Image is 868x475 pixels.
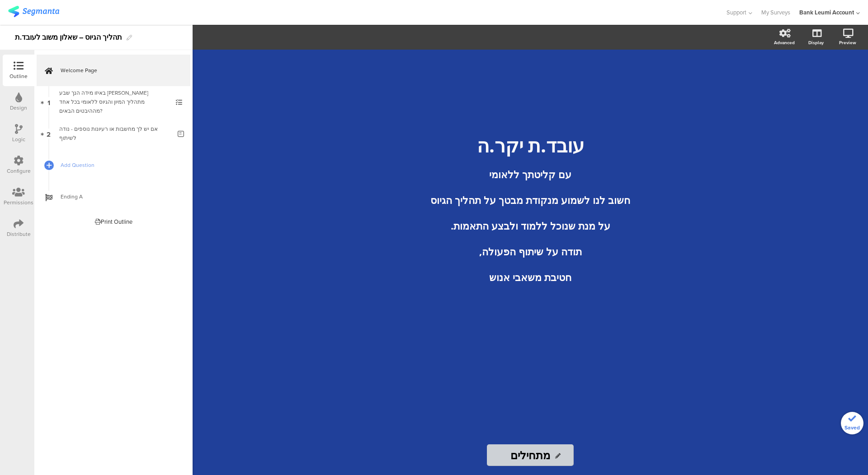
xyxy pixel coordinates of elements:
a: 1 באיזו מידה הנך שבע [PERSON_NAME] מתהליך המיון והגיוס ללאומי בכל אחד מההיבטים הבאים? [37,86,190,118]
div: תהליך הגיוס – שאלון משוב לעובד.ת [15,30,122,45]
span: Saved [844,424,860,432]
div: Design [10,104,27,112]
span: חשוב לנו לשמוע מנקודת מבטך על תהליך הגיוס [430,193,630,207]
div: Print Outline [95,217,132,226]
div: Logic [12,135,25,143]
a: Welcome Page [37,55,190,86]
span: חטיבת משאבי אנוש [489,270,571,284]
span: תודה על שיתוף הפעולה, [479,244,582,258]
div: Advanced [774,39,795,46]
a: Ending A [37,181,190,212]
a: 2 אם יש לך מחשבות או רעיונות נוספים - נודה לשיתוף [37,118,190,149]
div: Permissions [4,198,33,207]
div: Distribute [7,230,31,238]
span: עם קליטתך ללאומי [489,167,571,181]
p: עובד.ת יקר.ה [363,132,698,158]
img: segmanta logo [8,6,59,17]
span: Support [726,8,746,17]
div: Outline [9,72,28,80]
div: אם יש לך מחשבות או רעיונות נוספים - נודה לשיתוף [59,125,171,143]
div: Bank Leumi Account [799,8,854,17]
input: Start [487,444,574,466]
span: 2 [47,129,51,138]
span: Add Question [61,161,176,170]
span: 1 [47,97,50,107]
div: Display [808,39,824,46]
span: Welcome Page [61,66,176,75]
div: באיזו מידה הנך שבע רצון מתהליך המיון והגיוס ללאומי בכל אחד מההיבטים הבאים? [59,88,167,115]
span: Ending A [61,192,176,201]
div: Configure [7,167,31,175]
span: על מנת שנוכל ללמוד ולבצע התאמות. [451,219,610,232]
div: Preview [839,39,856,46]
